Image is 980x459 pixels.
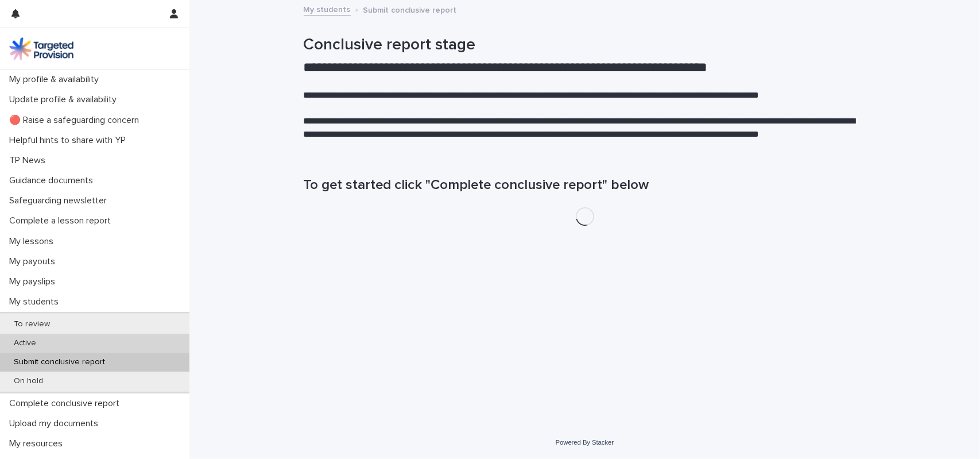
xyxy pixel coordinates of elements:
p: My profile & availability [5,74,108,85]
p: My students [5,296,68,307]
a: My students [304,2,351,16]
p: My payslips [5,276,64,287]
h1: Conclusive report stage [304,36,866,55]
p: My resources [5,438,72,449]
p: TP News [5,155,55,166]
p: Update profile & availability [5,94,126,105]
h1: To get started click "Complete conclusive report" below [304,177,866,194]
img: M5nRWzHhSzIhMunXDL62 [9,37,73,60]
a: Powered By Stacker [556,439,614,446]
p: Complete a lesson report [5,215,120,226]
p: Complete conclusive report [5,398,129,409]
p: Active [5,338,45,348]
p: Guidance documents [5,175,102,186]
p: Helpful hints to share with YP [5,135,135,146]
p: To review [5,319,59,329]
p: Safeguarding newsletter [5,195,116,206]
p: 🔴 Raise a safeguarding concern [5,115,148,126]
p: Submit conclusive report [363,3,457,16]
p: On hold [5,376,52,386]
p: Upload my documents [5,418,107,429]
p: My payouts [5,256,64,267]
p: Submit conclusive report [5,357,114,367]
p: My lessons [5,236,63,247]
